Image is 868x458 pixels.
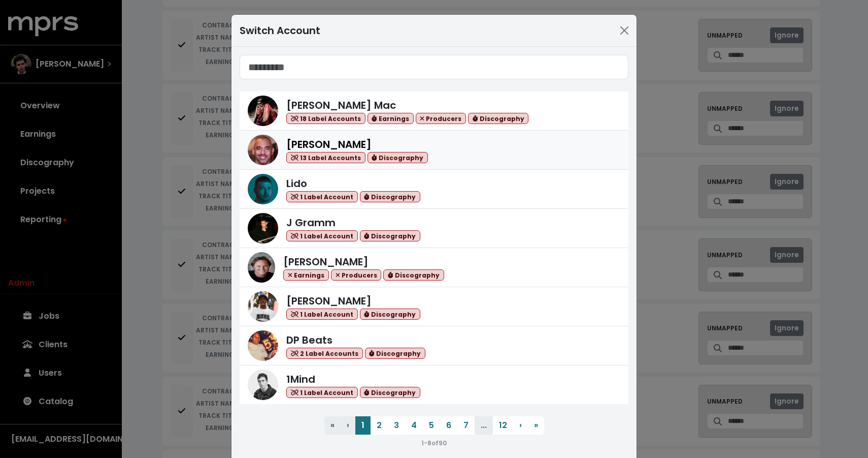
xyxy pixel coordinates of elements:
[248,370,278,400] img: 1Mind
[331,269,382,281] span: Producers
[248,213,278,243] img: J Gramm
[240,131,628,170] a: Harvey Mason Jr[PERSON_NAME] 13 Label Accounts Discography
[240,287,628,326] a: Lex Luger[PERSON_NAME] 1 Label Account Discography
[457,416,475,435] button: 7
[248,252,275,283] img: Scott Hendricks
[286,294,372,308] span: [PERSON_NAME]
[286,387,358,399] span: 1 Label Account
[286,98,396,112] span: [PERSON_NAME] Mac
[365,348,425,359] span: Discography
[283,269,329,281] span: Earnings
[240,248,628,287] a: Scott Hendricks[PERSON_NAME] Earnings Producers Discography
[368,152,428,164] span: Discography
[286,309,358,320] span: 1 Label Account
[286,113,365,125] span: 18 Label Accounts
[468,113,528,125] span: Discography
[240,365,628,404] a: 1Mind1Mind 1 Label Account Discography
[286,333,332,347] span: DP Beats
[534,419,538,431] span: »
[286,137,372,151] span: [PERSON_NAME]
[240,209,628,248] a: J GrammJ Gramm 1 Label Account Discography
[240,23,320,38] div: Switch Account
[240,55,628,79] input: Search accounts
[248,135,278,165] img: Harvey Mason Jr
[240,170,628,209] a: LidoLido 1 Label Account Discography
[248,291,278,322] img: Lex Luger
[383,269,444,281] span: Discography
[360,309,420,320] span: Discography
[240,91,628,131] a: Keegan Mac[PERSON_NAME] Mac 18 Label Accounts Earnings Producers Discography
[286,191,358,203] span: 1 Label Account
[360,191,420,203] span: Discography
[416,113,466,125] span: Producers
[286,230,358,242] span: 1 Label Account
[355,416,371,435] button: 1
[286,348,363,359] span: 2 Label Accounts
[286,176,307,191] span: Lido
[240,326,628,365] a: DP BeatsDP Beats 2 Label Accounts Discography
[286,216,336,230] span: J Gramm
[248,174,278,204] img: Lido
[368,113,414,125] span: Earnings
[371,416,388,435] button: 2
[286,372,315,386] span: 1Mind
[616,22,632,39] button: Close
[360,230,420,242] span: Discography
[493,416,513,435] button: 12
[440,416,457,435] button: 6
[519,419,522,431] span: ›
[360,387,420,399] span: Discography
[283,255,369,269] span: [PERSON_NAME]
[248,330,278,361] img: DP Beats
[286,152,365,164] span: 13 Label Accounts
[421,439,447,447] small: 1 - 8 of 90
[248,96,278,126] img: Keegan Mac
[388,416,405,435] button: 3
[405,416,423,435] button: 4
[423,416,440,435] button: 5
